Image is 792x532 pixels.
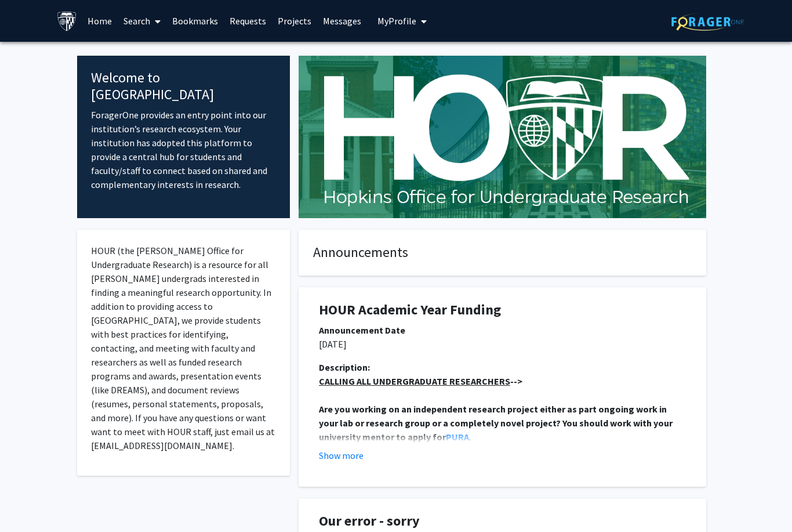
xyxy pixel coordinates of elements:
[377,15,416,27] span: My Profile
[319,375,510,387] u: CALLING ALL UNDERGRADUATE RESEARCHERS
[319,375,522,387] strong: -->
[319,448,364,462] button: Show more
[166,1,224,41] a: Bookmarks
[319,402,686,444] p: .
[671,13,744,31] img: ForagerOne Logo
[319,403,674,443] strong: Are you working on an independent research project either as part ongoing work in your lab or res...
[224,1,272,41] a: Requests
[9,480,49,523] iframe: Chat
[299,56,706,218] img: Cover Image
[91,244,276,453] p: HOUR (the [PERSON_NAME] Office for Undergraduate Research) is a resource for all [PERSON_NAME] un...
[313,244,692,261] h4: Announcements
[319,513,686,530] h1: Our error - sorry
[319,302,686,319] h1: HOUR Academic Year Funding
[319,337,686,351] p: [DATE]
[91,70,276,103] h4: Welcome to [GEOGRAPHIC_DATA]
[446,431,469,443] a: PURA
[118,1,166,41] a: Search
[272,1,317,41] a: Projects
[82,1,118,41] a: Home
[319,360,686,374] div: Description:
[91,108,276,191] p: ForagerOne provides an entry point into our institution’s research ecosystem. Your institution ha...
[319,323,686,337] div: Announcement Date
[317,1,367,41] a: Messages
[57,11,77,31] img: Johns Hopkins University Logo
